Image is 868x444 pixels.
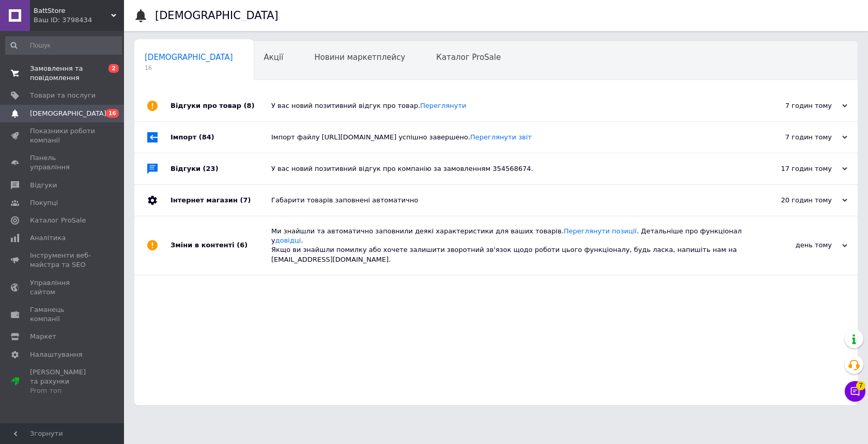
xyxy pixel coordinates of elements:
[744,196,847,205] div: 20 годин тому
[744,101,847,110] div: 7 годин тому
[30,305,96,324] span: Гаманець компанії
[30,198,58,208] span: Покупці
[271,164,744,173] div: У вас новий позитивний відгук про компанію за замовленням 354568674.
[30,278,96,297] span: Управління сайтом
[744,164,847,173] div: 17 годин тому
[420,102,466,109] a: Переглянути
[145,53,233,62] span: [DEMOGRAPHIC_DATA]
[203,165,219,172] span: (23)
[199,133,214,141] span: (84)
[171,122,271,153] div: Імпорт
[5,36,122,55] input: Пошук
[155,9,278,22] h1: [DEMOGRAPHIC_DATA]
[30,153,96,172] span: Панель управління
[275,236,301,244] a: довідці
[744,133,847,142] div: 7 годин тому
[30,350,83,359] span: Налаштування
[171,90,271,121] div: Відгуки про товар
[30,109,106,118] span: [DEMOGRAPHIC_DATA]
[34,15,124,25] div: Ваш ID: 3798434
[30,216,86,225] span: Каталог ProSale
[171,216,271,275] div: Зміни в контенті
[30,386,96,395] div: Prom топ
[109,64,119,73] span: 2
[436,53,501,62] span: Каталог ProSale
[845,381,865,402] button: Чат з покупцем7
[240,196,251,204] span: (7)
[30,251,96,269] span: Інструменти веб-майстра та SEO
[237,241,247,249] span: (6)
[314,53,405,62] span: Новини маркетплейсу
[30,233,66,243] span: Аналітика
[856,381,865,390] span: 7
[744,241,847,250] div: день тому
[145,64,233,72] span: 16
[264,53,284,62] span: Акції
[271,133,744,142] div: Імпорт файлу [URL][DOMAIN_NAME] успішно завершено.
[244,102,255,109] span: (8)
[30,64,96,83] span: Замовлення та повідомлення
[271,196,744,205] div: Габарити товарів заповнені автоматично
[30,91,96,100] span: Товари та послуги
[564,227,637,235] a: Переглянути позиції
[171,153,271,184] div: Відгуки
[34,6,111,15] span: BattStore
[30,126,96,145] span: Показники роботи компанії
[271,227,744,264] div: Ми знайшли та автоматично заповнили деякі характеристики для ваших товарів. . Детальніше про функ...
[171,185,271,216] div: Інтернет магазин
[30,332,56,341] span: Маркет
[271,101,744,110] div: У вас новий позитивний відгук про товар.
[30,181,57,190] span: Відгуки
[30,368,96,396] span: [PERSON_NAME] та рахунки
[106,109,119,118] span: 16
[470,133,532,141] a: Переглянути звіт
